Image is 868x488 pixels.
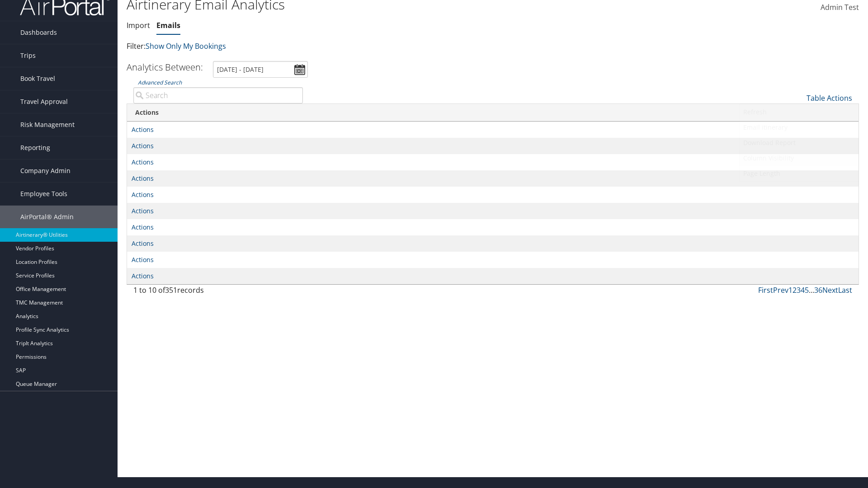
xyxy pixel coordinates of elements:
a: Refresh [740,104,859,120]
span: Book Travel [20,67,55,90]
span: Travel Approval [20,90,68,113]
a: Page Length [740,166,859,181]
a: Column Visibility [740,150,859,166]
span: AirPortal® Admin [20,206,74,228]
span: Trips [20,44,36,67]
span: Company Admin [20,160,71,182]
span: Risk Management [20,113,75,136]
span: Dashboards [20,21,57,44]
a: Download Report [740,135,859,150]
span: Reporting [20,136,50,159]
a: Email itinerary [740,120,859,135]
span: Employee Tools [20,183,67,205]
